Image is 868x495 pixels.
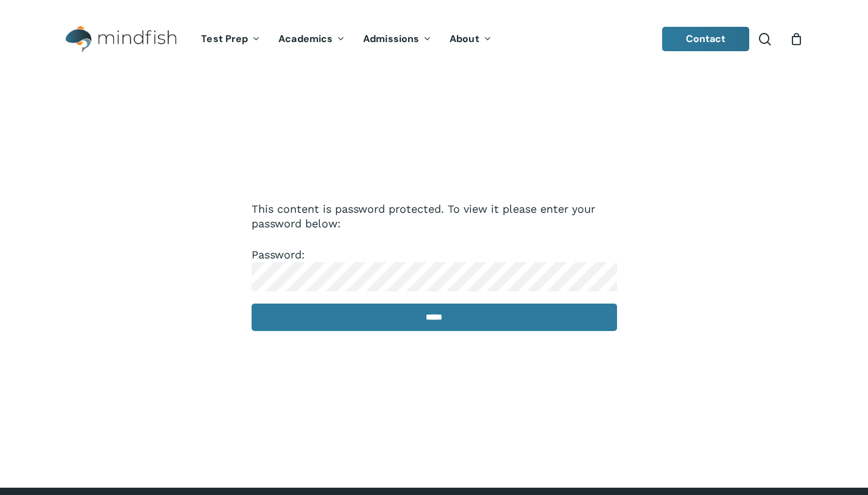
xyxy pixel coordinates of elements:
[278,32,333,45] span: Academics
[662,27,750,51] a: Contact
[252,248,617,282] label: Password:
[192,16,500,62] nav: Main Menu
[252,262,617,291] input: Password:
[440,34,501,45] a: About
[789,32,803,46] a: Cart
[192,34,269,45] a: Test Prep
[201,32,248,45] span: Test Prep
[269,34,354,45] a: Academics
[252,202,617,247] p: This content is password protected. To view it please enter your password below:
[354,34,440,45] a: Admissions
[686,32,726,45] span: Contact
[49,16,819,62] header: Main Menu
[363,32,419,45] span: Admissions
[450,32,479,45] span: About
